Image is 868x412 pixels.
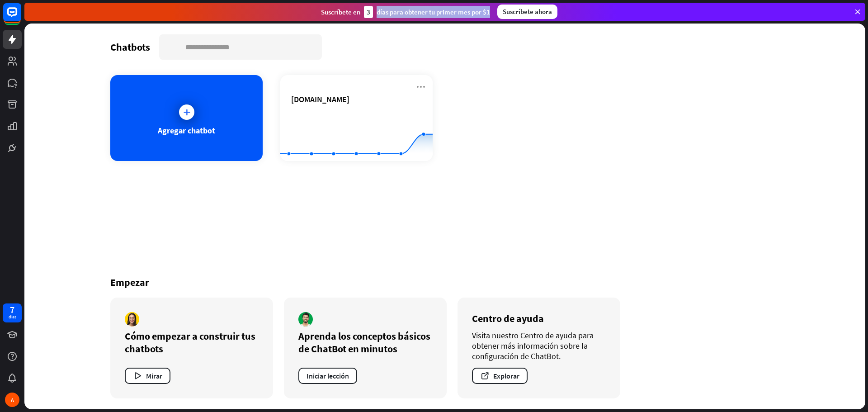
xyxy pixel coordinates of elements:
font: Chatbots [110,41,150,53]
font: Visita nuestro Centro de ayuda para obtener más información sobre la configuración de ChatBot. [472,330,594,361]
button: Explorar [472,368,528,384]
img: autor [125,312,139,327]
font: A [11,397,14,403]
button: Iniciar lección [298,368,357,384]
font: Suscríbete en [321,8,360,16]
button: Mirar [125,368,170,384]
img: autor [298,312,313,327]
font: Iniciar lección [307,371,349,380]
font: Suscríbete ahora [503,7,552,16]
font: días [9,314,16,320]
font: [DOMAIN_NAME] [291,94,349,104]
font: 3 [367,8,370,16]
font: días para obtener tu primer mes por $1 [377,8,490,16]
font: Empezar [110,276,149,289]
font: 7 [10,304,14,315]
font: Mirar [146,371,162,380]
font: Centro de ayuda [472,312,544,325]
font: Explorar [493,371,519,380]
a: 7 días [3,303,22,322]
button: Abrir el widget de chat LiveChat [7,4,34,31]
font: Cómo empezar a construir tus chatbots [125,330,255,355]
font: Agregar chatbot [158,125,215,136]
font: Aprenda los conceptos básicos de ChatBot en minutos [298,330,430,355]
span: azulceleste.co [291,94,349,104]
